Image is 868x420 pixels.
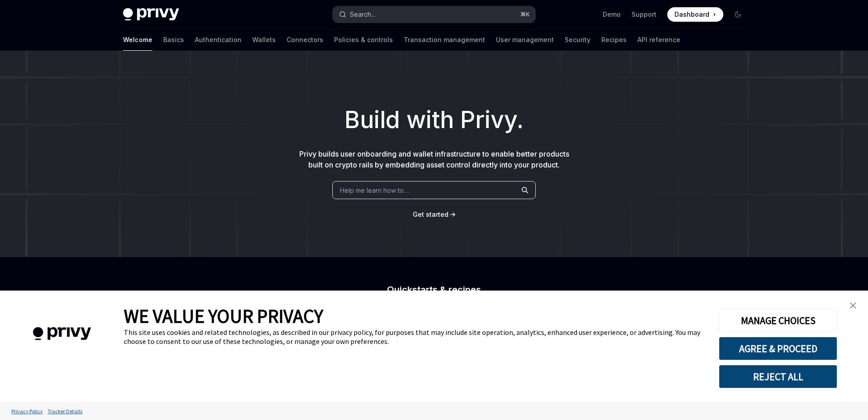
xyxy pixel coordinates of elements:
a: Transaction management [404,29,485,51]
span: Help me learn how to… [340,186,409,195]
div: Search... [350,9,375,20]
div: This site uses cookies and related technologies, as described in our privacy policy, for purposes... [124,328,705,346]
a: Privacy Policy [9,403,45,419]
a: Basics [163,29,184,51]
a: Wallets [252,29,276,51]
img: close banner [850,302,856,309]
a: API reference [637,29,680,51]
a: Policies & controls [334,29,393,51]
span: WE VALUE YOUR PRIVACY [124,304,323,328]
span: ⌘ K [520,11,530,18]
button: REJECT ALL [719,365,837,388]
a: Dashboard [667,7,723,22]
span: Privy builds user onboarding and wallet infrastructure to enable better products built on crypto ... [299,149,569,169]
a: User management [496,29,554,51]
a: Support [632,10,656,19]
a: Tracker Details [45,403,85,419]
a: Security [565,29,590,51]
a: Connectors [287,29,323,51]
button: MANAGE CHOICES [719,309,837,332]
a: Demo [603,10,621,19]
h2: Quickstarts & recipes [275,285,593,294]
a: close banner [844,296,862,315]
h1: Build with Privy. [14,102,854,138]
a: Welcome [123,29,152,51]
a: Get started [413,210,448,219]
button: AGREE & PROCEED [719,337,837,360]
span: Get started [413,210,448,218]
a: Authentication [195,29,241,51]
button: Toggle dark mode [731,7,745,22]
span: Dashboard [675,10,709,19]
img: dark logo [123,8,179,21]
img: company logo [14,314,110,353]
a: Recipes [601,29,627,51]
button: Search...⌘K [333,6,535,23]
